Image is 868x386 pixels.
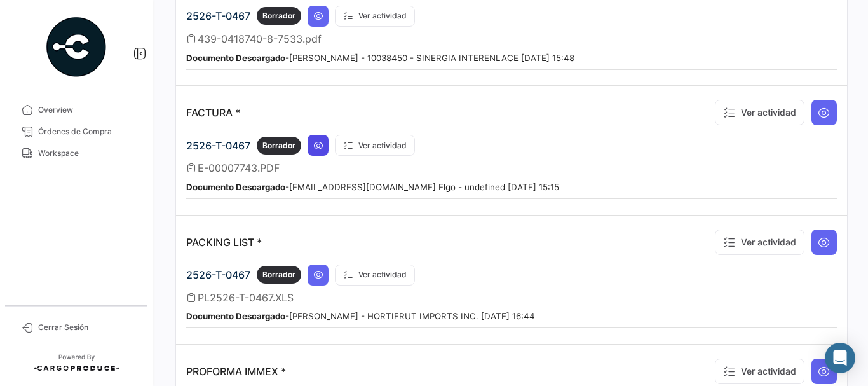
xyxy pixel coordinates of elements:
a: Workspace [10,142,142,164]
button: Ver actividad [335,6,415,27]
span: Workspace [38,148,137,159]
a: Overview [10,99,142,121]
small: - [PERSON_NAME] - 10038450 - SINERGIA INTERENLACE [DATE] 15:48 [186,53,574,63]
button: Ver actividad [335,265,415,286]
p: PROFORMA IMMEX * [186,365,286,378]
span: Borrador [262,140,295,151]
b: Documento Descargado [186,53,285,63]
small: - [PERSON_NAME] - HORTIFRUT IMPORTS INC. [DATE] 16:44 [186,311,535,321]
span: Borrador [262,10,295,22]
span: Borrador [262,269,295,280]
p: PACKING LIST * [186,236,262,249]
button: Ver actividad [715,100,804,125]
span: E-00007743.PDF [198,162,280,174]
div: Abrir Intercom Messenger [825,343,855,373]
span: Overview [38,104,137,116]
button: Ver actividad [715,230,804,255]
button: Ver actividad [335,135,415,156]
span: Cerrar Sesión [38,322,137,333]
span: PL2526-T-0467.XLS [198,291,294,304]
span: 2526-T-0467 [186,10,250,22]
p: FACTURA * [186,106,240,119]
span: Órdenes de Compra [38,126,137,137]
span: 439-0418740-8-7533.pdf [198,32,322,45]
b: Documento Descargado [186,311,285,321]
span: 2526-T-0467 [186,139,250,152]
b: Documento Descargado [186,182,285,192]
small: - [EMAIL_ADDRESS][DOMAIN_NAME] Elgo - undefined [DATE] 15:15 [186,182,559,192]
img: powered-by.png [44,15,108,79]
button: Ver actividad [715,359,804,384]
a: Órdenes de Compra [10,121,142,142]
span: 2526-T-0467 [186,268,250,281]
